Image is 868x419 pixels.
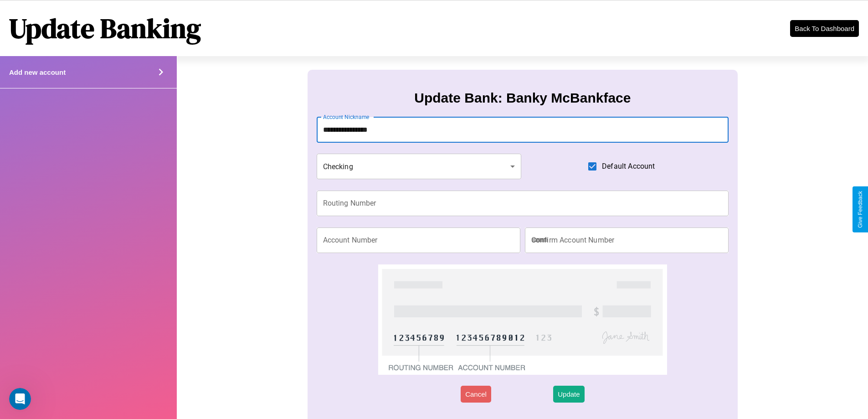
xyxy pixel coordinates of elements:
button: Cancel [461,386,491,403]
img: check [378,264,667,375]
h4: Add new account [9,68,66,76]
iframe: Intercom live chat [9,388,31,410]
button: Update [553,386,584,403]
div: Give Feedback [857,191,863,228]
button: Back To Dashboard [790,20,859,37]
h1: Update Banking [9,10,201,47]
div: Checking [317,154,522,179]
h3: Update Bank: Banky McBankface [414,90,631,106]
label: Account Nickname [323,113,370,121]
span: Default Account [602,161,655,172]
